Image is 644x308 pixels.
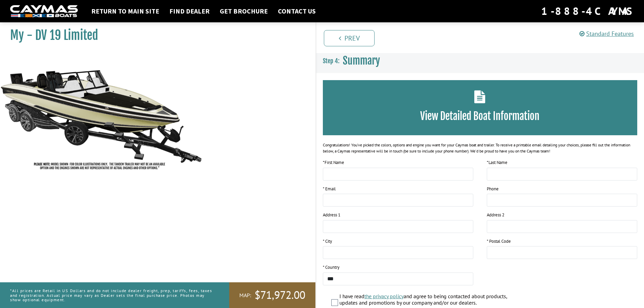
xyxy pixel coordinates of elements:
div: Congratulations! You’ve picked the colors, options and engine you want for your Caymas boat and t... [323,142,638,154]
span: MAP: [239,292,251,299]
p: *All prices are Retail in US Dollars and do not include dealer freight, prep, tariffs, fees, taxe... [10,285,214,305]
label: I have read and agree to being contacted about products, updates and promotions by our company an... [339,293,523,308]
label: Last Name [487,159,507,166]
span: Summary [343,54,380,67]
label: Address 1 [323,212,340,218]
a: Find Dealer [166,7,213,16]
h1: My - DV 19 Limited [10,28,299,43]
label: * Email [323,186,336,192]
a: Return to main site [88,7,163,16]
label: First Name [323,159,344,166]
label: * Country [323,264,339,271]
a: Standard Features [579,30,634,38]
label: * Postal Code [487,238,511,245]
a: the privacy policy [364,293,404,300]
label: * City [323,238,332,245]
a: MAP:$71,972.00 [229,282,315,308]
a: Contact Us [275,7,319,16]
img: white-logo-c9c8dbefe5ff5ceceb0f0178aa75bf4bb51f6bca0971e226c86eb53dfe498488.png [10,5,78,18]
label: Phone [487,186,499,192]
span: $71,972.00 [255,288,305,302]
a: Prev [324,30,375,46]
label: Address 2 [487,212,504,218]
a: Get Brochure [216,7,271,16]
h3: View Detailed Boat Information [333,110,627,122]
div: 1-888-4CAYMAS [541,4,634,19]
